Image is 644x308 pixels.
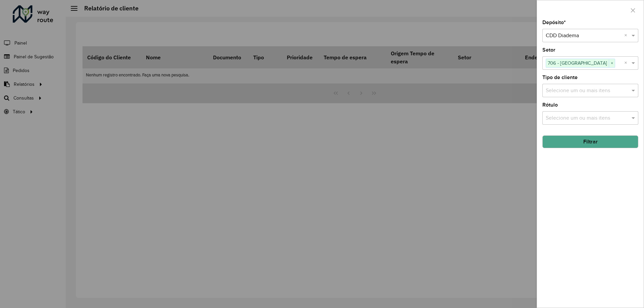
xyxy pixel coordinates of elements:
label: Setor [542,46,555,54]
span: Clear all [624,59,630,67]
label: Tipo de cliente [542,73,578,81]
span: Clear all [624,32,630,40]
span: × [609,59,615,67]
button: Filtrar [542,135,638,148]
label: Rótulo [542,101,558,109]
label: Depósito [542,18,566,26]
span: 706 - [GEOGRAPHIC_DATA] [546,59,609,67]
